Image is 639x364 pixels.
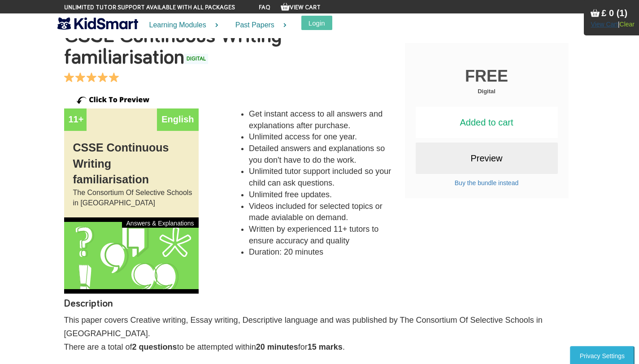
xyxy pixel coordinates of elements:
div: The Consortium Of Selective Schools in [GEOGRAPHIC_DATA] [64,188,199,217]
h4: Description [64,298,575,309]
a: View Cart [591,21,617,28]
span: £ 0 (1) [601,8,627,18]
img: click-to-preview.png [64,91,154,108]
button: Login [301,16,332,30]
b: 20 minutes [256,342,298,351]
div: English [157,108,198,131]
span: Added to cart [416,107,558,138]
b: 15 marks [308,342,343,351]
li: Written by experienced 11+ tutors to ensure accuracy and quality [249,224,391,247]
p: This paper covers Creative writing, Essay writing, Descriptive language and was published by The ... [64,313,575,354]
img: Your items in the shopping basket [591,9,600,17]
li: Detailed answers and explanations so you don't have to do the work. [249,143,391,166]
a: FAQ [259,4,270,11]
a: Buy the bundle instead [455,179,518,186]
li: Unlimited tutor support included so your child can ask questions. [249,166,391,189]
img: Your items in the shopping basket [281,2,290,11]
div: Answers & Explanations [122,217,199,228]
span: Unlimited tutor support available with all packages [64,3,235,12]
b: 2 questions [132,342,177,351]
a: Clear [620,21,635,28]
h1: CSSE Continuous Writing familiarisation [64,25,398,68]
a: Preview [416,143,558,174]
div: | [591,20,635,29]
div: CSSE Continuous Writing familiarisation [64,131,199,188]
div: 11+ [64,108,87,131]
img: KidSmart logo [57,16,138,31]
div: Digital [416,87,558,96]
li: Duration: 20 minutes [249,247,391,258]
a: Learning Modules [138,13,224,37]
li: Unlimited access for one year. [249,131,391,143]
li: Unlimited free updates. [249,189,391,201]
a: Past Papers [224,13,292,37]
a: View Cart [281,4,321,11]
span: DIGITAL [184,54,208,64]
div: FREE [416,65,558,87]
li: Get instant access to all answers and explanations after purchase. [249,108,391,131]
li: Videos included for selected topics or made avialable on demand. [249,201,391,224]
